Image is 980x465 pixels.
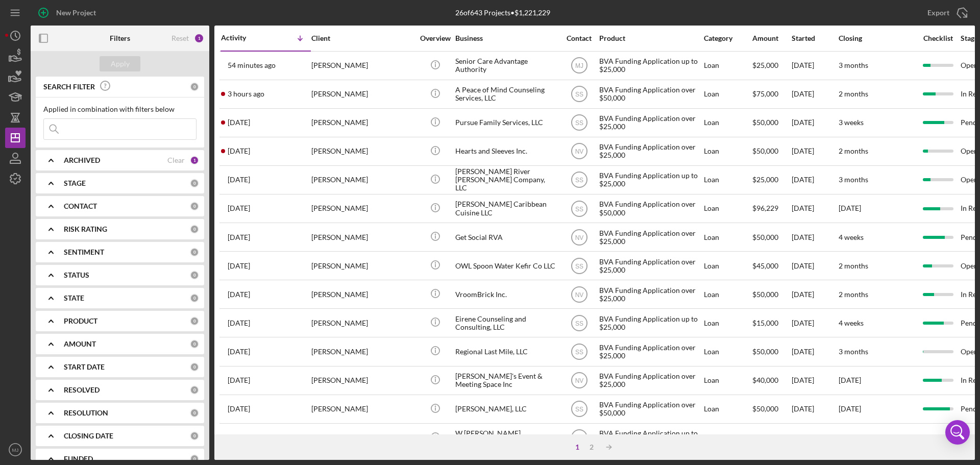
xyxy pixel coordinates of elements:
time: [DATE] [839,204,861,212]
text: MJ [575,62,583,69]
div: [DATE] [792,252,838,279]
div: Eirene Counseling and Consulting, LLC [455,309,557,336]
b: FUNDED [64,455,93,463]
div: BVA Funding Application over $25,000 [599,109,701,136]
div: [PERSON_NAME] [311,424,413,451]
div: 0 [190,293,199,303]
div: [PERSON_NAME] [311,309,413,336]
div: Open Intercom Messenger [945,420,970,445]
div: [PERSON_NAME] [311,281,413,308]
div: [PERSON_NAME] [311,195,413,222]
div: A Peace of Mind Counseling Services, LLC [455,81,557,108]
div: BVA Funding Application over $25,000 [599,338,701,365]
time: 2025-08-07 18:18 [228,176,250,184]
time: 2025-08-04 20:20 [228,233,250,241]
div: Business [455,34,557,42]
div: Loan [704,195,751,222]
time: 2025-07-22 21:15 [228,376,250,384]
text: SS [575,406,583,413]
div: 0 [190,271,199,280]
div: [PERSON_NAME] [311,166,413,193]
div: $50,000 [752,338,791,365]
div: [PERSON_NAME] River [PERSON_NAME] Company, LLC [455,166,557,193]
div: Client [311,34,413,42]
div: $50,000 [752,138,791,165]
time: 2 months [839,146,868,155]
div: BVA Funding Application over $50,000 [599,396,701,423]
div: BVA Funding Application up to $25,000 [599,309,701,336]
div: BVA Funding Application up to $25,000 [599,166,701,193]
text: SS [575,349,583,356]
div: [DATE] [792,367,838,394]
div: [PERSON_NAME] [311,224,413,251]
time: 2 months [839,261,868,270]
div: [DATE] [792,166,838,193]
b: RISK RATING [64,225,107,233]
b: RESOLUTION [64,409,108,417]
div: [PERSON_NAME] [311,338,413,365]
div: Loan [704,424,751,451]
div: Reset [171,34,189,42]
div: BVA Funding Application over $25,000 [599,367,701,394]
b: PRODUCT [64,317,97,325]
div: 0 [190,225,199,234]
text: SS [575,205,583,212]
div: Category [704,34,751,42]
text: NV [575,234,583,241]
div: $96,229 [752,195,791,222]
div: $75,000 [752,81,791,108]
time: 3 months [839,175,868,184]
time: 3 months [839,347,868,356]
div: 0 [190,385,199,395]
div: Senior Care Advantage Authority [455,52,557,79]
div: BVA Funding Application over $25,000 [599,224,701,251]
div: [PERSON_NAME] [311,367,413,394]
time: 2025-08-11 13:59 [228,90,264,98]
div: Loan [704,224,751,251]
div: Loan [704,166,751,193]
div: 1 [570,443,584,451]
div: OWL Spoon Water Kefir Co LLC [455,252,557,279]
b: CONTACT [64,202,97,210]
div: Loan [704,252,751,279]
time: [DATE] [839,404,861,413]
div: $25,000 [752,424,791,451]
text: NV [575,148,583,155]
div: [PERSON_NAME] [311,138,413,165]
text: SS [575,91,583,98]
div: [DATE] [792,424,838,451]
div: Hearts and Sleeves Inc. [455,138,557,165]
time: 2025-07-18 18:16 [228,433,250,442]
div: BVA Funding Application over $50,000 [599,195,701,222]
time: 2025-07-29 19:30 [228,319,250,327]
div: $25,000 [752,166,791,193]
div: BVA Funding Application over $50,000 [599,81,701,108]
time: 4 weeks [839,319,864,327]
div: 0 [190,82,199,91]
time: 2025-08-11 16:10 [228,61,276,69]
time: 2025-07-21 10:06 [228,405,250,413]
time: 2025-07-31 15:13 [228,290,250,299]
div: [DATE] [792,109,838,136]
time: [DATE] [839,433,861,442]
div: BVA Funding Application up to $25,000 [599,424,701,451]
text: NV [575,434,583,442]
div: $15,000 [752,309,791,336]
div: Checklist [916,34,960,42]
div: $50,000 [752,281,791,308]
time: 2 months [839,89,868,98]
div: Loan [704,309,751,336]
div: $25,000 [752,52,791,79]
div: [PERSON_NAME] Caribbean Cuisine LLC [455,195,557,222]
text: NV [575,377,583,384]
div: BVA Funding Application over $25,000 [599,138,701,165]
div: VroomBrick Inc. [455,281,557,308]
div: [PERSON_NAME] [311,252,413,279]
div: Closing [839,34,915,42]
time: 2025-08-08 22:53 [228,147,250,155]
div: 0 [190,248,199,257]
time: 2025-08-09 17:27 [228,118,250,127]
div: [DATE] [792,81,838,108]
div: Loan [704,52,751,79]
div: W [PERSON_NAME] Enterprises LLC [455,424,557,451]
